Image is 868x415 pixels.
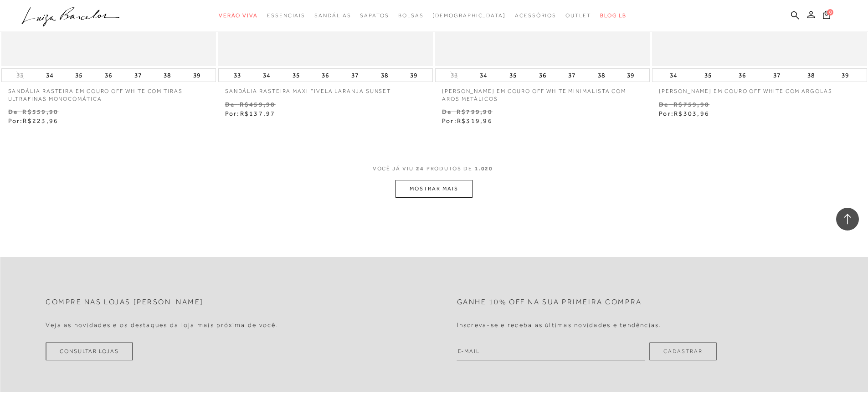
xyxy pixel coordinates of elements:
a: [PERSON_NAME] EM COURO OFF WHITE COM ARGOLAS [652,82,867,95]
button: 37 [770,69,783,82]
a: categoryNavScreenReaderText [398,7,424,24]
span: R$223,96 [23,117,58,124]
small: De [225,101,235,108]
h2: Compre nas lojas [PERSON_NAME] [46,298,204,307]
button: 39 [624,69,637,82]
span: Acessórios [515,12,556,19]
a: categoryNavScreenReaderText [267,7,305,24]
button: 36 [536,69,549,82]
span: Por: [8,117,59,124]
button: 34 [667,69,680,82]
small: De [659,101,668,108]
small: De [442,108,452,115]
a: categoryNavScreenReaderText [314,7,351,24]
button: 38 [805,69,817,82]
span: VOCÊ JÁ VIU PRODUTOS DE [373,165,496,172]
h4: Veja as novidades e os destaques da loja mais próxima de você. [46,321,278,329]
small: R$459,90 [240,101,276,108]
button: 38 [378,69,391,82]
button: 34 [477,69,490,82]
small: De [8,108,18,115]
button: MOSTRAR MAIS [395,180,472,198]
button: 38 [161,69,174,82]
button: 33 [448,71,461,80]
button: 37 [565,69,578,82]
span: [DEMOGRAPHIC_DATA] [432,12,506,19]
button: 35 [72,69,85,82]
button: 36 [319,69,332,82]
input: E-mail [457,343,645,360]
button: 36 [736,69,749,82]
a: BLOG LB [600,7,627,24]
span: Por: [659,110,709,117]
button: 33 [231,69,244,82]
button: 34 [260,69,273,82]
span: Verão Viva [219,12,258,19]
button: Cadastrar [649,343,716,360]
a: categoryNavScreenReaderText [515,7,556,24]
button: 34 [43,69,56,82]
button: 37 [349,69,361,82]
span: BLOG LB [600,12,627,19]
small: R$759,90 [673,101,709,108]
small: R$799,90 [457,108,493,115]
h4: Inscreva-se e receba as últimas novidades e tendências. [457,321,662,329]
span: R$137,97 [240,110,276,117]
button: 35 [702,69,714,82]
button: 33 [14,71,26,80]
button: 39 [190,69,203,82]
span: Sapatos [360,12,389,19]
span: R$319,96 [457,117,493,124]
span: Essenciais [267,12,305,19]
button: 38 [595,69,608,82]
span: 1.020 [475,165,493,172]
span: 24 [416,165,424,172]
a: noSubCategoriesText [432,7,506,24]
h2: Ganhe 10% off na sua primeira compra [457,298,642,307]
span: Bolsas [398,12,424,19]
button: 35 [507,69,519,82]
a: [PERSON_NAME] EM COURO OFF WHITE MINIMALISTA COM AROS METÁLICOS [435,82,650,103]
span: Por: [442,117,493,124]
span: Sandálias [314,12,351,19]
button: 37 [132,69,144,82]
span: 0 [827,9,833,15]
small: R$559,90 [22,108,58,115]
a: SANDÁLIA RASTEIRA MAXI FIVELA LARANJA SUNSET [218,82,433,95]
button: 35 [290,69,303,82]
span: R$303,96 [674,110,709,117]
button: 0 [820,10,833,22]
button: 39 [407,69,420,82]
button: 36 [102,69,115,82]
a: categoryNavScreenReaderText [360,7,389,24]
a: SANDÁLIA RASTEIRA EM COURO OFF WHITE COM TIRAS ULTRAFINAS MONOCOMÁTICA [1,82,216,103]
a: categoryNavScreenReaderText [219,7,258,24]
span: Por: [225,110,276,117]
a: categoryNavScreenReaderText [565,7,591,24]
button: 39 [839,69,852,82]
a: Consultar Lojas [46,343,133,360]
span: Outlet [565,12,591,19]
